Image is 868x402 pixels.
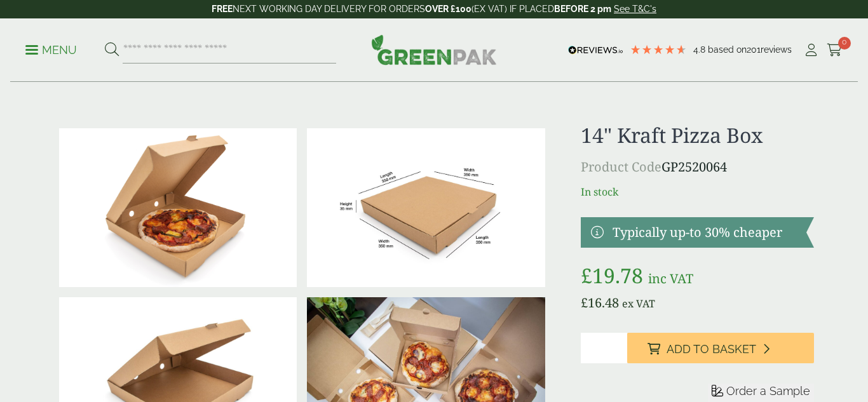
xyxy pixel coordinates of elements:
[581,123,814,147] h1: 14" Kraft Pizza Box
[581,184,814,199] p: In stock
[614,4,656,14] a: See T&C's
[667,342,756,356] span: Add to Basket
[622,297,655,311] span: ex VAT
[693,44,708,55] span: 4.8
[307,128,545,287] img: Pizza_14
[425,4,471,14] strong: OVER £100
[827,41,843,60] a: 0
[212,4,233,14] strong: FREE
[581,294,619,311] bdi: 16.48
[25,43,77,55] a: Menu
[371,34,497,65] img: GreenPak Supplies
[59,128,297,287] img: IMG_5338 New14 (Large)
[838,37,851,50] span: 0
[554,4,611,14] strong: BEFORE 2 pm
[568,46,623,55] img: REVIEWS.io
[708,44,747,55] span: Based on
[747,44,761,55] span: 201
[630,44,687,55] div: 4.79 Stars
[803,44,819,57] i: My Account
[726,384,810,398] span: Order a Sample
[627,333,814,363] button: Add to Basket
[581,262,592,289] span: £
[581,262,643,289] bdi: 19.78
[25,43,77,58] p: Menu
[761,44,792,55] span: reviews
[581,158,661,175] span: Product Code
[648,270,693,287] span: inc VAT
[581,294,588,311] span: £
[827,44,843,57] i: Cart
[581,157,814,177] p: GP2520064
